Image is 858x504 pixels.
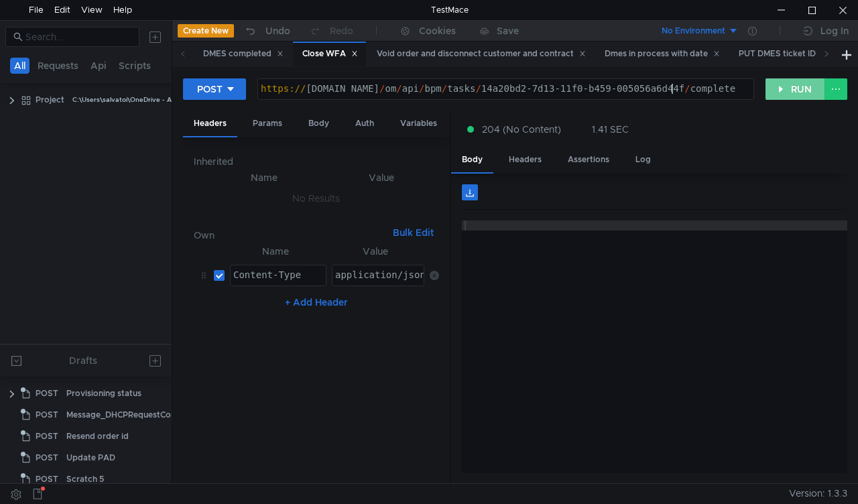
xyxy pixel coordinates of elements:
span: POST [36,448,58,468]
div: DMES completed [203,47,284,61]
span: Version: 1.3.3 [789,484,847,503]
div: Variables [389,111,448,136]
div: Params [242,111,293,136]
button: POST [183,78,246,100]
div: Drafts [69,353,97,369]
th: Name [204,170,324,186]
div: Auth [345,111,385,136]
div: Provisioning status [66,383,141,403]
th: Name [225,243,326,259]
div: Headers [183,111,237,137]
div: Project [36,90,64,110]
div: Close WFA [302,47,358,61]
button: Redo [300,21,363,41]
div: Message_DHCPRequestCompleted [66,405,204,425]
span: 204 (No Content) [482,122,561,137]
div: Resend order id [66,426,129,446]
button: Api [86,58,111,74]
div: Body [298,111,340,136]
div: Dmes in process with date [605,47,720,61]
h6: Own [194,227,387,243]
button: All [10,58,29,74]
button: + Add Header [280,294,353,310]
input: Search... [25,29,131,44]
button: Create New [178,24,234,38]
nz-embed-empty: No Results [292,192,340,204]
h6: Inherited [194,153,439,170]
th: Value [324,170,439,186]
span: POST [36,383,58,403]
div: 1.41 SEC [592,123,629,135]
div: Log [625,147,662,172]
div: Cookies [419,23,456,39]
div: Update PAD [66,448,115,468]
button: Bulk Edit [387,225,439,241]
div: Log In [820,23,849,39]
button: Requests [34,58,82,74]
div: Assertions [557,147,620,172]
div: Scratch 5 [66,469,104,489]
button: Scripts [115,58,155,74]
span: POST [36,469,58,489]
div: Undo [265,23,290,39]
div: PUT DMES ticket ID [739,47,828,61]
div: Save [497,26,519,36]
span: POST [36,405,58,425]
div: POST [197,82,223,97]
div: C:\Users\salvatoi\OneDrive - AMDOCS\Backup Folders\Documents\testmace\Project [72,90,344,110]
div: No Environment [662,25,725,38]
div: Body [451,147,493,174]
th: Value [326,243,424,259]
button: RUN [765,78,825,100]
div: Headers [498,147,552,172]
div: Void order and disconnect customer and contract [377,47,586,61]
span: POST [36,426,58,446]
div: Redo [330,23,353,39]
button: No Environment [646,20,739,42]
button: Undo [234,21,300,41]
